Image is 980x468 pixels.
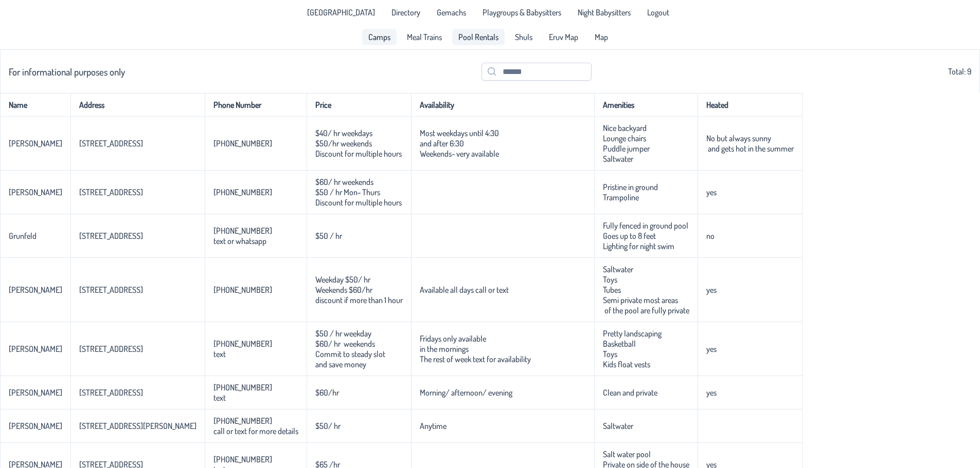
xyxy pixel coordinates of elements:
[706,344,717,354] p-celleditor: yes
[589,29,614,45] a: Map
[9,285,62,295] p-celleditor: [PERSON_NAME]
[706,187,717,197] p-celleditor: yes
[362,29,397,45] a: Camps
[79,285,143,295] p-celleditor: [STREET_ADDRESS]
[385,4,426,21] a: Directory
[315,128,402,159] p-celleditor: $40/ hr weekdays $50/hr weekends Discount for multiple hours
[543,29,584,45] a: Eruv Map
[411,93,594,117] th: Availability
[315,274,403,305] p-celleditor: Weekday $50/ hr Weekends $60/hr discount if more than 1 hour
[368,33,390,41] span: Camps
[641,4,675,21] li: Logout
[603,220,688,251] p-celleditor: Fully fenced in ground pool Goes up to 8 feet Lighting for night swim
[213,226,272,246] p-celleditor: [PHONE_NUMBER] text or whatsapp
[572,4,637,21] a: Night Babysitters
[509,29,539,45] a: Shuls
[301,4,381,21] li: Pine Lake Park
[603,387,657,398] p-celleditor: Clean and private
[476,4,567,21] a: Playgroups & Babysitters
[483,8,561,16] span: Playgroups & Babysitters
[420,333,531,364] p-celleditor: Fridays only available in the mornings The rest of week text for availability
[315,387,339,398] p-celleditor: $60/hr
[603,421,633,431] p-celleditor: Saltwater
[706,285,717,295] p-celleditor: yes
[301,4,381,21] a: [GEOGRAPHIC_DATA]
[431,4,472,21] a: Gemachs
[647,8,669,16] span: Logout
[79,231,143,241] p-celleditor: [STREET_ADDRESS]
[213,339,272,359] p-celleditor: [PHONE_NUMBER] text
[79,138,143,148] p-celleditor: [STREET_ADDRESS]
[315,177,402,208] p-celleditor: $60/ hr weekends $50 / hr Mon- Thurs Discount for multiple hours
[307,8,375,16] span: [GEOGRAPHIC_DATA]
[706,231,715,241] p-celleditor: no
[603,123,650,164] p-celleditor: Nice backyard Lounge chairs Puddle jumper Saltwater
[213,416,298,436] p-celleditor: [PHONE_NUMBER] call or text for more details
[213,138,272,148] p-celleditor: [PHONE_NUMBER]
[437,8,466,16] span: Gemachs
[79,344,143,354] p-celleditor: [STREET_ADDRESS]
[70,93,205,117] th: Address
[9,56,971,87] div: Total: 9
[594,93,698,117] th: Amenities
[315,231,342,241] p-celleditor: $50 / hr
[213,285,272,295] p-celleditor: [PHONE_NUMBER]
[213,187,272,197] p-celleditor: [PHONE_NUMBER]
[420,421,447,431] p-celleditor: Anytime
[420,128,499,159] p-celleditor: Most weekdays until 4:30 and after 6:30 Weekends- very available
[706,387,717,398] p-celleditor: yes
[205,93,307,117] th: Phone Number
[9,344,62,354] p-celleditor: [PERSON_NAME]
[420,285,509,295] p-celleditor: Available all days call or text
[603,264,689,315] p-celleditor: Saltwater Toys Tubes Semi private most areas of the pool are fully private
[549,33,578,41] span: Eruv Map
[9,421,62,431] p-celleditor: [PERSON_NAME]
[698,93,803,117] th: Heated
[213,382,272,403] p-celleditor: [PHONE_NUMBER] text
[706,133,794,154] p-celleditor: No but always sunny and gets hot in the summer
[595,33,608,41] span: Map
[9,66,125,78] h3: For informational purposes only
[391,8,420,16] span: Directory
[578,8,631,16] span: Night Babysitters
[452,29,505,45] a: Pool Rentals
[515,33,532,41] span: Shuls
[603,328,662,369] p-celleditor: Pretty landscaping Basketball Toys Kids float vests
[9,187,62,197] p-celleditor: [PERSON_NAME]
[603,182,658,202] p-celleditor: Pristine in ground Trampoline
[315,328,387,369] p-celleditor: $50 / hr weekday $60/ hr weekends Commit to steady slot and save money
[9,231,37,241] p-celleditor: Grunfeld
[315,421,341,431] p-celleditor: $50/ hr
[79,387,143,398] p-celleditor: [STREET_ADDRESS]
[401,29,448,45] a: Meal Trains
[420,387,512,398] p-celleditor: Morning/ afternoon/ evening
[407,33,442,41] span: Meal Trains
[9,138,62,148] p-celleditor: [PERSON_NAME]
[458,33,498,41] span: Pool Rentals
[79,187,143,197] p-celleditor: [STREET_ADDRESS]
[9,387,62,398] p-celleditor: [PERSON_NAME]
[307,93,411,117] th: Price
[79,421,197,431] p-celleditor: [STREET_ADDRESS][PERSON_NAME]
